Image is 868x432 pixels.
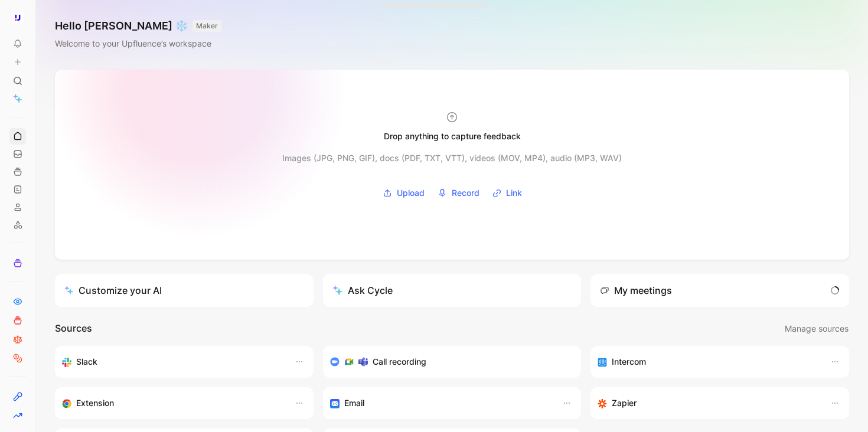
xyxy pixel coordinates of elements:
[9,9,26,26] button: Upfluence
[600,283,672,297] div: My meetings
[55,321,92,336] h2: Sources
[612,396,637,410] h3: Zapier
[433,184,484,202] button: Record
[55,19,221,33] h1: Hello [PERSON_NAME] ❄️
[323,274,582,307] button: Ask Cycle
[332,283,393,297] div: Ask Cycle
[76,396,114,410] h3: Extension
[506,186,522,200] span: Link
[784,321,849,336] button: Manage sources
[452,186,479,200] span: Record
[397,186,425,200] span: Upload
[488,184,526,202] button: Link
[330,355,565,369] div: Record & transcribe meetings from Zoom, Meet & Teams.
[598,355,818,369] div: Sync your customers, send feedback and get updates in Intercom
[384,129,521,143] div: Drop anything to capture feedback
[344,396,364,410] h3: Email
[76,355,97,369] h3: Slack
[64,283,162,297] div: Customize your AI
[378,184,429,202] button: Upload
[55,274,314,307] a: Customize your AI
[62,355,283,369] div: Sync your customers, send feedback and get updates in Slack
[785,322,849,336] span: Manage sources
[598,396,818,410] div: Capture feedback from thousands of sources with Zapier (survey results, recordings, sheets, etc).
[55,37,221,51] div: Welcome to your Upfluence’s workspace
[12,12,24,24] img: Upfluence
[192,20,221,32] button: MAKER
[612,355,646,369] h3: Intercom
[373,355,426,369] h3: Call recording
[330,396,551,410] div: Forward emails to your feedback inbox
[282,151,622,165] div: Images (JPG, PNG, GIF), docs (PDF, TXT, VTT), videos (MOV, MP4), audio (MP3, WAV)
[62,396,283,410] div: Capture feedback from anywhere on the web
